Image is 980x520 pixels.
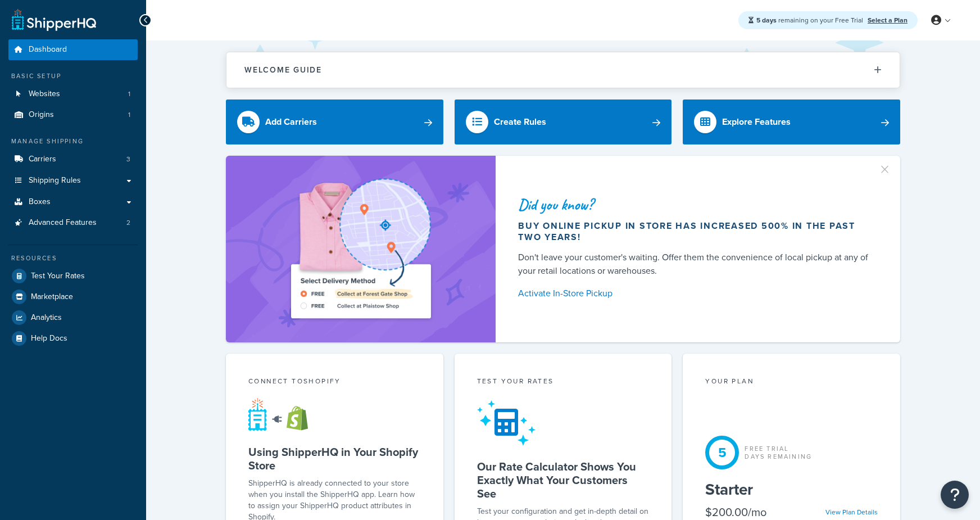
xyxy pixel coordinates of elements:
[259,173,462,325] img: ad-shirt-map-b0359fc47e01cab431d101c4b569394f6a03f54285957d908178d52f29eb9668.png
[8,254,138,263] div: Resources
[244,66,322,74] h2: Welcome Guide
[477,376,650,389] div: Test your rates
[31,334,67,343] span: Help Docs
[29,45,67,55] span: Dashboard
[8,105,138,125] a: Origins1
[8,192,138,212] a: Boxes
[128,89,130,99] span: 1
[455,100,672,144] a: Create Rules
[518,251,873,278] div: Don't leave your customer's waiting. Offer them the convenience of local pickup at any of your re...
[494,114,546,130] div: Create Rules
[31,292,73,302] span: Marketplace
[8,71,138,81] div: Basic Setup
[29,197,51,207] span: Boxes
[8,39,138,60] a: Dashboard
[683,100,900,144] a: Explore Features
[477,460,650,500] h5: Our Rate Calculator Shows You Exactly What Your Customers See
[705,504,766,520] div: $200.00/mo
[29,218,97,228] span: Advanced Features
[8,266,138,286] a: Test Your Rates
[29,89,60,99] span: Websites
[29,155,56,164] span: Carriers
[868,15,908,25] a: Select a Plan
[8,212,138,233] li: Advanced Features
[756,15,865,25] span: remaining on your Free Trial
[8,149,138,170] a: Carriers3
[29,110,54,120] span: Origins
[705,436,739,469] div: 5
[8,308,138,328] a: Analytics
[265,114,317,130] div: Add Carriers
[8,328,138,349] a: Help Docs
[226,52,900,88] button: Welcome Guide
[705,376,878,389] div: Your Plan
[128,110,130,120] span: 1
[745,445,812,460] div: Free Trial Days Remaining
[8,287,138,307] a: Marketplace
[518,286,873,301] a: Activate In-Store Pickup
[248,445,421,472] h5: Using ShipperHQ in Your Shopify Store
[8,84,138,105] a: Websites1
[126,155,130,164] span: 3
[518,197,873,212] div: Did you know?
[8,170,138,191] a: Shipping Rules
[126,218,130,228] span: 2
[29,176,81,186] span: Shipping Rules
[825,507,878,517] a: View Plan Details
[722,114,791,130] div: Explore Features
[248,376,421,389] div: Connect to Shopify
[248,397,319,431] img: connect-shq-shopify-9b9a8c5a.svg
[518,220,873,243] div: Buy online pickup in store has increased 500% in the past two years!
[8,149,138,170] li: Carriers
[31,313,62,323] span: Analytics
[226,100,443,144] a: Add Carriers
[31,272,85,281] span: Test Your Rates
[8,105,138,125] li: Origins
[8,212,138,233] a: Advanced Features2
[8,137,138,146] div: Manage Shipping
[705,481,878,499] h5: Starter
[756,15,777,25] strong: 5 days
[941,481,969,509] button: Open Resource Center
[8,84,138,105] li: Websites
